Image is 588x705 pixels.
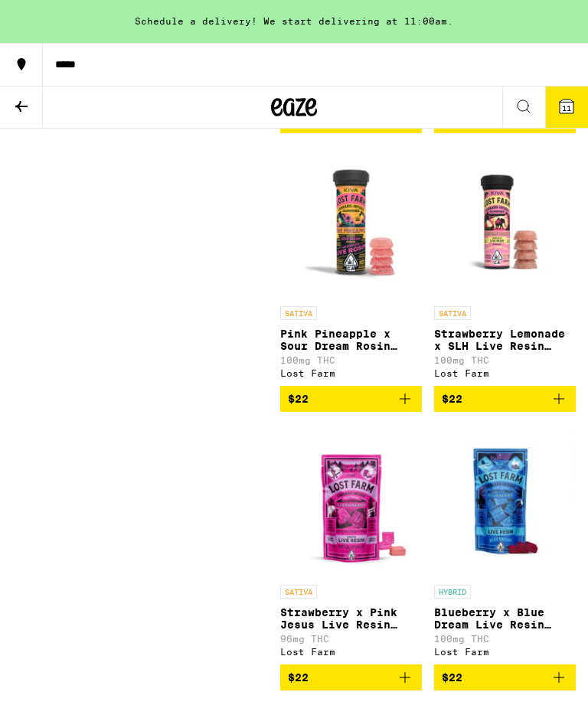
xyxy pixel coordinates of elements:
[280,368,422,378] div: Lost Farm
[562,103,571,113] span: 11
[280,606,422,631] p: Strawberry x Pink Jesus Live Resin Chews - 100mg
[434,424,576,577] img: Lost Farm - Blueberry x Blue Dream Live Resin Chews
[442,393,462,405] span: $22
[434,145,576,386] a: Open page for Strawberry Lemonade x SLH Live Resin Gummies from Lost Farm
[434,145,576,299] img: Lost Farm - Strawberry Lemonade x SLH Live Resin Gummies
[434,424,576,664] a: Open page for Blueberry x Blue Dream Live Resin Chews from Lost Farm
[434,585,471,599] p: HYBRID
[434,328,576,352] p: Strawberry Lemonade x SLH Live Resin Gummies
[288,671,309,684] span: $22
[288,393,309,405] span: $22
[280,355,422,365] p: 100mg THC
[280,386,422,412] button: Add to bag
[434,355,576,365] p: 100mg THC
[280,306,317,320] p: SATIVA
[434,306,471,320] p: SATIVA
[280,145,422,386] a: Open page for Pink Pineapple x Sour Dream Rosin Gummies - 100mg from Lost Farm
[280,647,422,657] div: Lost Farm
[280,634,422,644] p: 96mg THC
[280,424,422,577] img: Lost Farm - Strawberry x Pink Jesus Live Resin Chews - 100mg
[280,328,422,352] p: Pink Pineapple x Sour Dream Rosin Gummies - 100mg
[434,664,576,690] button: Add to bag
[545,86,588,128] button: 11
[280,585,317,599] p: SATIVA
[434,606,576,631] p: Blueberry x Blue Dream Live Resin Chews
[434,647,576,657] div: Lost Farm
[280,145,422,299] img: Lost Farm - Pink Pineapple x Sour Dream Rosin Gummies - 100mg
[280,424,422,664] a: Open page for Strawberry x Pink Jesus Live Resin Chews - 100mg from Lost Farm
[434,634,576,644] p: 100mg THC
[280,664,422,690] button: Add to bag
[434,368,576,378] div: Lost Farm
[434,386,576,412] button: Add to bag
[442,671,462,684] span: $22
